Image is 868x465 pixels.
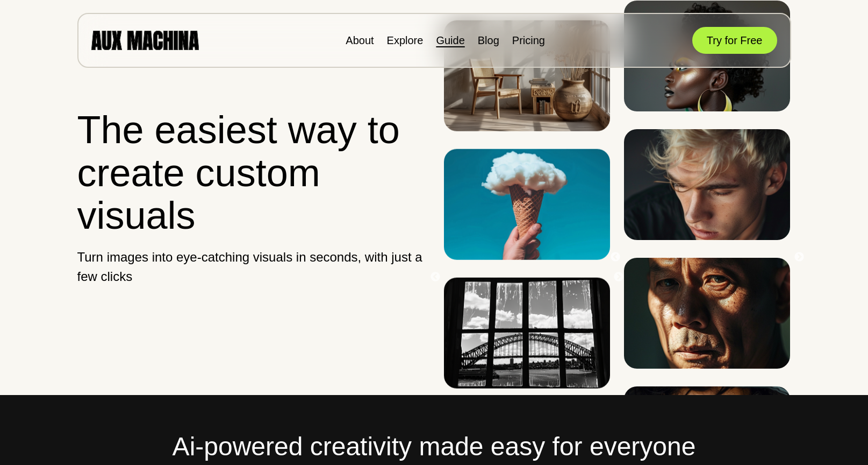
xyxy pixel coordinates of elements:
[610,252,621,263] button: Previous
[77,109,425,237] h1: The easiest way to create custom visuals
[387,34,424,46] a: Explore
[613,272,624,283] button: Next
[444,20,610,131] img: Image
[436,34,464,46] a: Guide
[624,129,790,240] img: Image
[346,34,374,46] a: About
[512,34,545,46] a: Pricing
[444,278,610,389] img: Image
[794,252,805,263] button: Next
[91,31,199,50] img: AUX MACHINA
[430,272,441,283] button: Previous
[77,248,425,286] p: Turn images into eye-catching visuals in seconds, with just a few clicks
[478,34,499,46] a: Blog
[692,27,777,54] button: Try for Free
[444,149,610,260] img: Image
[624,258,790,369] img: Image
